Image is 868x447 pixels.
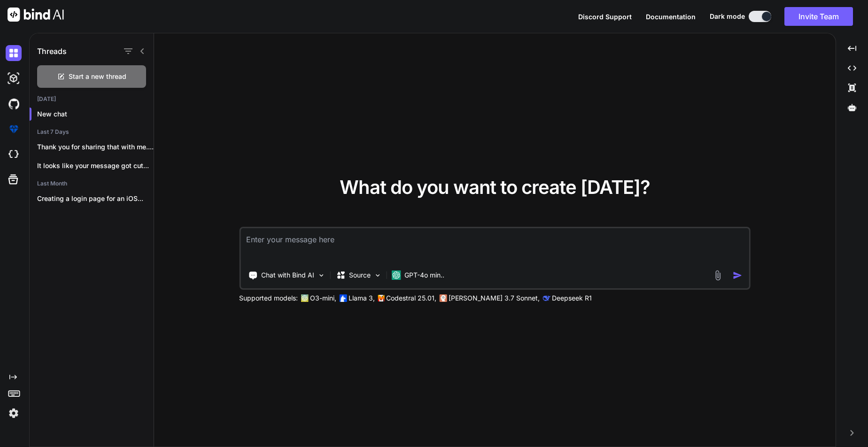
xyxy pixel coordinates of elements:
p: Thank you for sharing that with me.... [37,142,154,152]
img: darkChat [6,45,22,61]
img: claude [439,294,447,302]
p: Chat with Bind AI [261,270,314,280]
img: Mistral-AI [378,295,384,301]
h2: [DATE] [30,95,154,103]
span: What do you want to create [DATE]? [340,176,650,199]
img: attachment [713,270,723,281]
img: claude [542,294,550,302]
img: darkAi-studio [6,70,22,86]
img: Llama2 [339,294,347,302]
span: Dark mode [710,12,745,21]
img: GPT-4o mini [391,270,401,280]
span: Start a new thread [69,72,126,81]
img: premium [6,121,22,137]
img: Pick Tools [317,271,325,279]
button: Invite Team [784,7,853,26]
img: settings [6,405,22,421]
p: GPT-4o min.. [404,270,444,280]
h2: Last 7 Days [30,128,154,136]
p: Supported models: [239,293,298,303]
img: cloudideIcon [6,146,22,162]
p: Deepseek R1 [552,293,592,303]
img: Pick Models [373,271,381,279]
button: Documentation [646,12,696,22]
p: It looks like your message got cut... [37,161,154,170]
p: Codestral 25.01, [386,293,436,303]
img: icon [733,270,743,280]
img: Bind AI [8,8,64,22]
h1: Threads [37,46,67,57]
span: Discord Support [578,13,632,21]
span: Documentation [646,13,696,21]
p: [PERSON_NAME] 3.7 Sonnet, [449,293,540,303]
button: Discord Support [578,12,632,22]
p: Llama 3, [349,293,375,303]
h2: Last Month [30,180,154,187]
p: Source [349,270,371,280]
p: Creating a login page for an iOS... [37,194,154,203]
img: githubDark [6,96,22,112]
p: O3-mini, [310,293,336,303]
img: GPT-4 [301,294,308,302]
p: New chat [37,109,154,119]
